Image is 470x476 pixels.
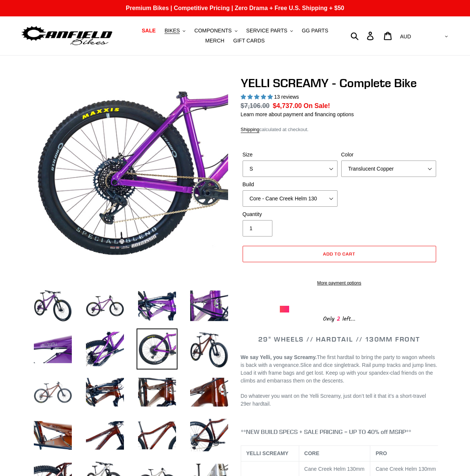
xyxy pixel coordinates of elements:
[246,450,289,456] b: YELLI SCREAMY
[230,36,269,46] a: GIFT CARDS
[189,329,230,369] img: Load image into Gallery viewer, YELLI SCREAMY - Complete Bike
[142,28,156,34] span: SALE
[241,354,435,368] span: The first hardtail to bring the party to wagon wheels is back with a vengeance.
[241,111,354,117] a: Learn more about payment and financing options
[298,26,332,36] a: GG PARTS
[241,94,274,100] span: 5.00 stars
[205,38,224,44] span: MERCH
[243,181,338,188] label: Build
[243,280,436,286] a: More payment options
[241,76,438,90] h1: YELLI SCREAMY - Complete Bike
[341,151,436,159] label: Color
[164,28,180,34] span: BIKES
[243,26,297,36] button: SERVICE PARTS
[84,329,125,369] img: Load image into Gallery viewer, YELLI SCREAMY - Complete Bike
[137,415,178,456] img: Load image into Gallery viewer, YELLI SCREAMY - Complete Bike
[241,428,438,435] h4: **NEW BUILD SPECS + SALE PRICING = UP TO 40% off MSRP**
[84,372,125,413] img: Load image into Gallery viewer, YELLI SCREAMY - Complete Bike
[304,450,319,456] b: CORE
[304,101,330,111] span: On Sale!
[32,415,73,456] img: Load image into Gallery viewer, YELLI SCREAMY - Complete Bike
[243,246,436,262] button: Add to cart
[202,36,228,46] a: MERCH
[280,312,399,324] div: Only left...
[138,26,159,36] a: SALE
[375,450,387,456] b: PRO
[189,415,230,456] img: Load image into Gallery viewer, YELLI SCREAMY - Complete Bike
[233,38,265,44] span: GIFT CARDS
[137,329,178,369] img: Load image into Gallery viewer, YELLI SCREAMY - Complete Bike
[32,372,73,413] img: Load image into Gallery viewer, YELLI SCREAMY - Complete Bike
[302,28,328,34] span: GG PARTS
[243,151,338,159] label: Size
[32,329,73,369] img: Load image into Gallery viewer, YELLI SCREAMY - Complete Bike
[161,26,189,36] button: BIKES
[32,285,73,326] img: Load image into Gallery viewer, YELLI SCREAMY - Complete Bike
[241,126,438,133] div: calculated at checkout.
[241,354,317,360] b: We say Yelli, you say Screamy.
[243,210,338,218] label: Quantity
[241,393,426,407] span: Do whatever you want on the Yelli Screamy, just don’t tell it that it’s a short-travel 29er hardt...
[323,251,355,257] span: Add to cart
[137,372,178,413] img: Load image into Gallery viewer, YELLI SCREAMY - Complete Bike
[304,465,365,473] p: Cane Creek Helm 130mm
[375,465,439,473] p: Cane Creek Helm 130mm
[194,28,231,34] span: COMPONENTS
[274,94,299,100] span: 13 reviews
[273,102,302,110] span: $4,737.00
[241,102,270,110] s: $7,106.00
[335,314,342,324] span: 2
[189,285,230,326] img: Load image into Gallery viewer, YELLI SCREAMY - Complete Bike
[191,26,241,36] button: COMPONENTS
[84,285,125,326] img: Load image into Gallery viewer, YELLI SCREAMY - Complete Bike
[258,335,420,343] span: 29" WHEELS // HARDTAIL // 130MM FRONT
[20,24,113,48] img: Canfield Bikes
[84,415,125,456] img: Load image into Gallery viewer, YELLI SCREAMY - Complete Bike
[189,372,230,413] img: Load image into Gallery viewer, YELLI SCREAMY - Complete Bike
[137,285,178,326] img: Load image into Gallery viewer, YELLI SCREAMY - Complete Bike
[246,28,287,34] span: SERVICE PARTS
[241,127,260,133] a: Shipping
[241,353,438,385] p: Slice and dice singletrack. Rail pump tracks and jump lines. Load it with frame bags and get lost...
